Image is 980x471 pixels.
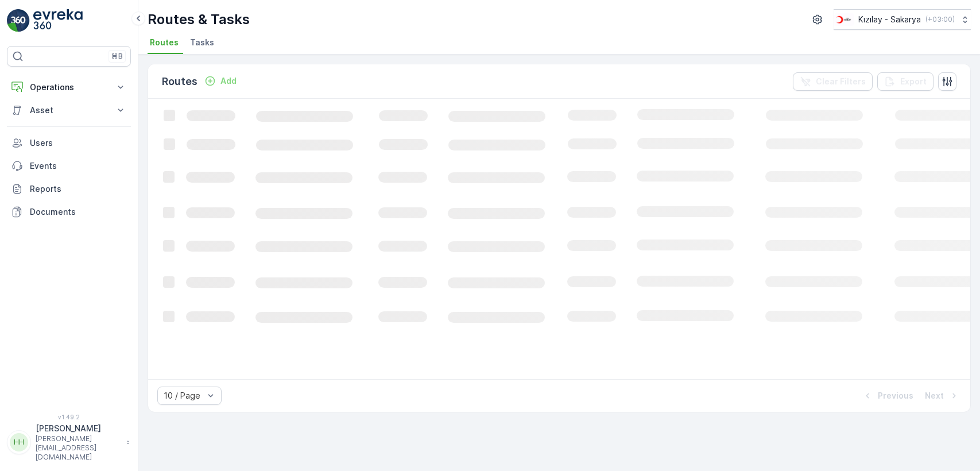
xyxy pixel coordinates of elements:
button: Next [924,389,961,403]
a: Documents [7,200,131,223]
a: Users [7,132,131,155]
button: Clear Filters [793,72,873,91]
button: Previous [861,389,915,403]
p: Operations [30,82,108,93]
div: HH [10,433,28,451]
p: Events [30,160,126,172]
button: Kızılay - Sakarya(+03:00) [834,9,971,30]
p: Clear Filters [816,76,866,87]
p: Routes [162,74,197,90]
p: Export [900,76,927,87]
button: HH[PERSON_NAME][PERSON_NAME][EMAIL_ADDRESS][DOMAIN_NAME] [7,423,131,462]
p: ( +03:00 ) [925,15,955,24]
button: Export [877,72,933,91]
button: Operations [7,76,131,99]
p: Next [925,390,944,401]
p: Documents [30,206,126,218]
button: Add [200,74,241,88]
span: v 1.49.2 [7,414,131,420]
p: Users [30,137,126,149]
p: Reports [30,183,126,195]
p: Add [220,75,237,87]
p: Previous [878,390,913,401]
a: Events [7,155,131,177]
p: ⌘B [111,52,123,61]
p: [PERSON_NAME] [36,423,121,434]
a: Reports [7,177,131,200]
p: Kızılay - Sakarya [858,14,921,25]
button: Asset [7,99,131,122]
p: Routes & Tasks [148,10,250,29]
img: logo [7,9,30,32]
p: [PERSON_NAME][EMAIL_ADDRESS][DOMAIN_NAME] [36,434,121,462]
span: Routes [150,37,179,48]
span: Tasks [190,37,214,48]
img: k%C4%B1z%C4%B1lay_DTAvauz.png [834,13,854,26]
p: Asset [30,105,108,116]
img: logo_light-DOdMpM7g.png [33,9,83,32]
